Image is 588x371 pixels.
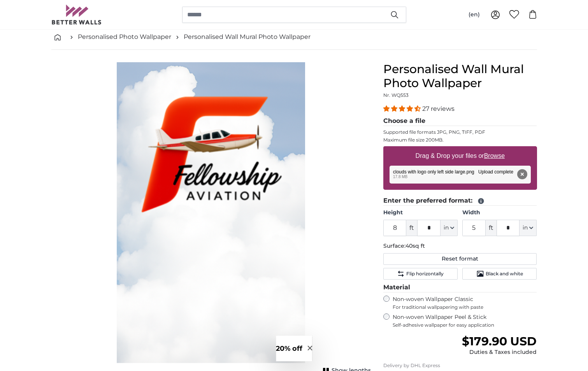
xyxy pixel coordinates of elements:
span: Flip horizontally [406,271,444,277]
span: ft [406,220,417,236]
button: Flip horizontally [383,268,458,280]
button: Black and white [462,268,537,280]
span: 27 reviews [422,105,455,112]
span: 40sq ft [405,242,425,249]
a: Personalised Photo Wallpaper [78,32,171,42]
label: Non-woven Wallpaper Peel & Stick [393,313,537,328]
span: Self-adhesive wallpaper for easy application [393,322,537,328]
h1: Personalised Wall Mural Photo Wallpaper [383,62,537,90]
span: in [523,224,528,232]
p: Maximum file size 200MB. [383,137,537,143]
span: $179.90 USD [462,334,537,348]
span: 4.41 stars [383,105,422,112]
span: For traditional wallpapering with paste [393,304,537,310]
button: (en) [462,8,486,22]
img: personalised-photo [117,62,305,364]
p: Supported file formats JPG, PNG, TIFF, PDF [383,129,537,135]
p: Delivery by DHL Express [383,362,537,369]
button: in [441,220,458,236]
a: Personalised Wall Mural Photo Wallpaper [184,32,311,42]
div: Duties & Taxes included [462,348,537,356]
span: Nr. WQ553 [383,92,409,98]
p: Surface: [383,242,537,250]
label: Height [383,209,458,217]
label: Width [462,209,537,217]
legend: Choose a file [383,116,537,126]
span: ft [486,220,497,236]
button: in [520,220,537,236]
label: Non-woven Wallpaper Classic [393,296,537,310]
legend: Material [383,283,537,292]
button: Reset format [383,253,537,265]
span: in [444,224,449,232]
label: Drag & Drop your files or [412,148,507,164]
img: Betterwalls [51,5,102,24]
legend: Enter the preferred format: [383,196,537,206]
u: Browse [484,152,505,159]
span: Black and white [486,271,523,277]
nav: breadcrumbs [51,24,537,50]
